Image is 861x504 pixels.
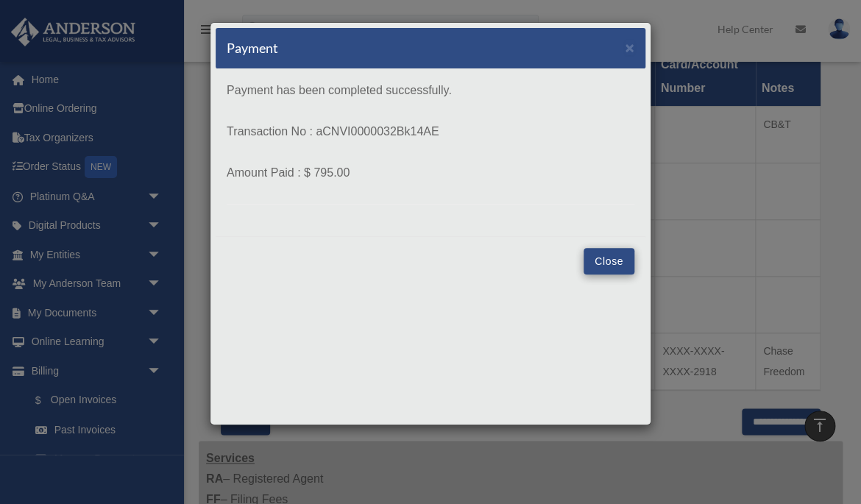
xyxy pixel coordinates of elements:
[625,39,634,56] span: ×
[227,163,634,183] p: Amount Paid : $ 795.00
[227,80,634,101] p: Payment has been completed successfully.
[584,248,634,274] button: Close
[227,121,634,142] p: Transaction No : aCNVI0000032Bk14AE
[227,39,278,57] h5: Payment
[625,40,634,55] button: Close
